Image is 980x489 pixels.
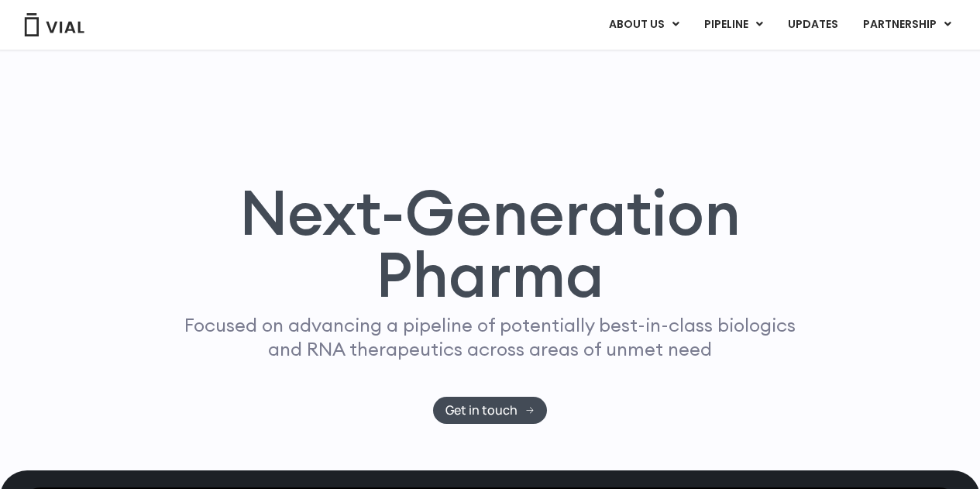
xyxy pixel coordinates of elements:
[775,12,850,38] a: UPDATES
[433,397,547,424] a: Get in touch
[23,13,85,36] img: Vial Logo
[178,313,803,361] p: Focused on advancing a pipeline of potentially best-in-class biologics and RNA therapeutics acros...
[445,405,518,416] span: Get in touch
[851,12,964,38] a: PARTNERSHIPMenu Toggle
[597,12,691,38] a: ABOUT USMenu Toggle
[692,12,775,38] a: PIPELINEMenu Toggle
[155,181,826,305] h1: Next-Generation Pharma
